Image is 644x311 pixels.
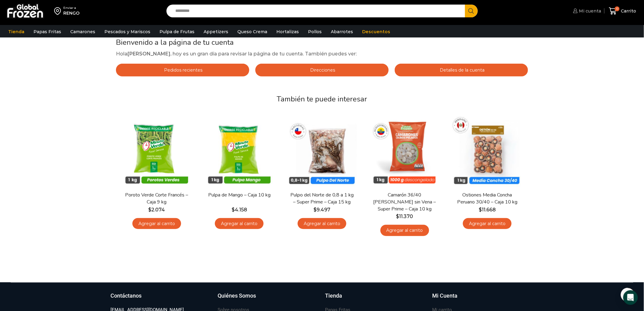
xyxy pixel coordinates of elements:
[447,111,527,233] div: 5 / 7
[455,192,520,206] a: Ostiones Media Concha Peruano 30/40 – Caja 10 kg
[372,192,437,213] a: Camarón 36/40 [PERSON_NAME] sin Vena – Super Prime – Caja 10 kg
[128,51,170,57] strong: [PERSON_NAME]
[63,10,79,16] div: RENGO
[313,207,317,213] span: $
[110,292,212,306] a: Contáctanos
[277,94,367,104] span: También te puede interesar
[207,192,272,199] a: Pulpa de Mango – Caja 10 kg
[578,8,601,14] span: Mi cuenta
[620,8,636,14] span: Carrito
[438,67,485,73] span: Detalles de la cuenta
[63,6,79,10] div: Enviar a
[479,207,496,213] bdi: 11.668
[117,111,197,233] div: 1 / 7
[201,26,231,37] a: Appetizers
[282,111,362,233] div: 3 / 7
[607,4,638,18] a: 0 Carrito
[298,218,346,229] a: Agregar al carrito: “Pulpo del Norte de 0,8 a 1 kg - Super Prime - Caja 15 kg”
[396,214,413,219] bdi: 11.370
[110,292,142,300] h3: Contáctanos
[148,207,151,213] span: $
[30,26,64,37] a: Papas Fritas
[156,26,198,37] a: Pulpa de Frutas
[273,26,302,37] a: Hortalizas
[432,292,534,306] a: Mi Cuenta
[163,67,203,73] span: Pedidos recientes
[124,192,189,206] a: Poroto Verde Corte Francés – Caja 9 kg
[218,292,256,300] h3: Quiénes Somos
[148,207,165,213] bdi: 2.074
[623,290,638,305] div: Open Intercom Messenger
[116,50,528,58] p: Hola , hoy es un gran día para revisar la página de tu cuenta. También puedes ver:
[101,26,153,37] a: Pescados y Mariscos
[479,207,482,213] span: $
[359,26,393,37] a: Descuentos
[395,64,528,76] a: Detalles de la cuenta
[232,207,235,213] span: $
[215,218,264,229] a: Agregar al carrito: “Pulpa de Mango - Caja 10 kg”
[615,6,620,11] span: 0
[200,111,279,233] div: 2 / 7
[234,26,270,37] a: Queso Crema
[54,6,63,16] img: address-field-icon.svg
[432,292,458,300] h3: Mi Cuenta
[396,214,399,219] span: $
[305,26,325,37] a: Pollos
[232,207,247,213] bdi: 4.158
[380,225,429,236] a: Agregar al carrito: “Camarón 36/40 Crudo Pelado sin Vena - Super Prime - Caja 10 kg”
[465,5,478,17] button: Search button
[255,64,389,76] a: Direcciones
[530,111,610,242] div: 6 / 7
[218,292,319,306] a: Quiénes Somos
[365,111,445,240] div: 4 / 7
[67,26,98,37] a: Camarones
[328,26,356,37] a: Abarrotes
[116,37,234,47] span: Bienvenido a la página de tu cuenta
[325,292,342,300] h3: Tienda
[313,207,330,213] bdi: 9.497
[325,292,426,306] a: Tienda
[5,26,27,37] a: Tienda
[309,67,335,73] span: Direcciones
[289,192,355,206] a: Pulpo del Norte de 0,8 a 1 kg – Super Prime – Caja 15 kg
[116,64,249,76] a: Pedidos recientes
[132,218,181,229] a: Agregar al carrito: “Poroto Verde Corte Francés - Caja 9 kg”
[572,5,601,17] a: Mi cuenta
[463,218,512,229] a: Agregar al carrito: “Ostiones Media Concha Peruano 30/40 - Caja 10 kg”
